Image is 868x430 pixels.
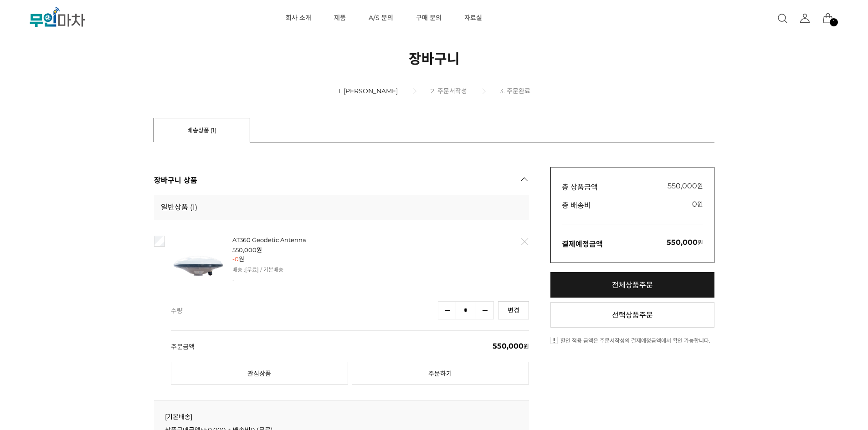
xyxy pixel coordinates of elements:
[232,255,239,263] span: -0
[667,238,703,249] div: 원
[232,236,454,244] strong: 상품명
[438,301,456,319] a: 수량감소
[154,195,529,220] h4: 일반상품 (1)
[833,20,835,25] span: 1
[500,86,530,95] li: 3. 주문완료
[562,199,591,210] h4: 총 배송비
[171,306,438,315] span: 수량
[668,182,697,190] span: 550,000
[409,48,460,68] h2: 장바구니
[562,238,603,249] h3: 결제예정금액
[352,362,529,384] a: 주문하기
[154,118,250,142] a: 배송상품 (1)
[550,337,714,345] li: 할인 적용 금액은 주문서작성의 결제예정금액에서 확인 가능합니다.
[692,199,703,210] div: 원
[165,412,518,421] h5: [기본배송]
[171,342,493,351] span: 주문금액
[171,362,348,384] a: 관심상품
[667,238,698,247] strong: 550,000
[431,86,498,95] li: 2. 주문서작성
[476,301,494,319] a: 수량증가
[232,236,306,243] a: AT360 Geodetic Antenna
[493,342,524,350] strong: 550,000
[154,167,197,195] h3: 장바구니 상품
[232,245,454,254] li: 원
[232,254,454,263] li: 원
[232,266,454,274] li: 배송 : [무료] / 기본배송
[171,330,529,351] div: 원
[550,272,714,298] a: 전체상품주문
[232,246,257,253] strong: 550,000
[514,232,534,251] a: 삭제
[550,302,714,328] a: 선택상품주문
[232,276,235,284] li: 적립금
[498,301,529,319] a: 변경
[668,181,703,192] div: 원
[692,200,697,208] span: 0
[171,236,226,290] img: 4b765f47a99065b58d523fd41b312958.png
[562,181,598,192] h4: 총 상품금액
[338,87,429,95] li: 1. [PERSON_NAME]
